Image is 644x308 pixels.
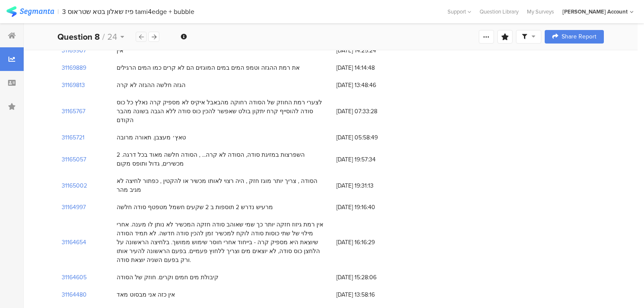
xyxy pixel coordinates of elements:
[62,181,87,190] section: 31165002
[62,203,86,212] section: 31164997
[57,7,59,16] div: |
[62,46,86,55] section: 31169907
[336,46,404,55] span: [DATE] 14:25:24
[523,8,558,16] a: My Surveys
[117,81,186,90] div: הגזה חלשה ההגזה לא קרה
[336,107,404,116] span: [DATE] 07:33:28
[102,30,105,43] span: /
[62,8,194,16] div: 3 פיז שאלון בטא שטראוס tami4edge + bubble
[117,220,328,264] div: אין רמת גיזוז חזקה יותר כך שמי שאוהב סודה חזקה המכשיר לא נותן לו מענה. אחרי מילוי של שתי כוסות סו...
[62,133,85,142] section: 31165721
[62,155,86,164] section: 31165057
[117,63,300,72] div: את רמת ההגזה וטמפ המים במים המוגזים הם לא קרים כמו המים הרגילים
[117,203,273,212] div: מרעיש נדרש 2 תוספות ב 2 שקעים חשמל מטפטף סודה חלשה
[117,46,123,55] div: אין
[107,30,117,43] span: 24
[117,133,186,142] div: טאץ׳ מעצבן. תאורה מרובה
[62,81,85,90] section: 31169813
[336,63,404,72] span: [DATE] 14:14:48
[62,290,87,299] section: 31164480
[562,34,596,40] span: Share Report
[62,238,86,247] section: 31164654
[336,203,404,212] span: [DATE] 19:16:40
[57,30,100,43] b: Question 8
[6,6,54,17] img: segmanta logo
[336,181,404,190] span: [DATE] 19:31:13
[336,238,404,247] span: [DATE] 16:16:29
[336,273,404,282] span: [DATE] 15:28:06
[117,150,328,168] div: השפרצות במזיגת סודה, הסודה לא קרה... , הסודה חלשה מאוד בכל דרגה. 2 מכשירים, גדול ותופס מקום
[448,5,471,18] div: Support
[562,8,628,16] div: [PERSON_NAME] Account
[336,81,404,90] span: [DATE] 13:48:46
[117,290,175,299] div: אין כזה אני מבסוט מאד
[117,177,328,194] div: הסודה , צריך יותר מוגז חזק , היה רצוי לאותו מכשיר או להקטין , כפתור לחיצה לא מגיב מהר
[336,290,404,299] span: [DATE] 13:58:16
[62,63,86,72] section: 31169889
[62,273,87,282] section: 31164605
[336,155,404,164] span: [DATE] 19:57:34
[336,133,404,142] span: [DATE] 05:58:49
[475,8,523,16] a: Question Library
[117,98,328,125] div: לצערי רמת החוזק של הסודה רחוקה מהבאבל איקיס לא מספיק קרה נאלץ כל כוס סודה להוסייף קרח יתקון בולט ...
[117,273,218,282] div: קיבולת מים חמים וקרים. חוזק של הסודה
[62,107,85,116] section: 31165767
